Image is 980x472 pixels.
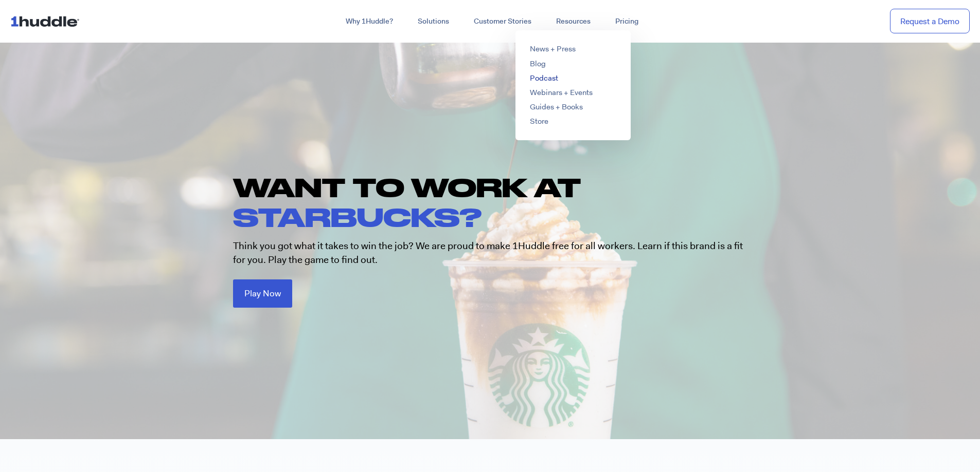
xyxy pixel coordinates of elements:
a: Blog [530,59,546,69]
a: Resources [544,12,603,31]
a: Request a Demo [890,9,970,34]
span: Play Now [244,289,281,298]
a: Play Now [233,279,292,308]
a: Why 1Huddle? [333,12,405,31]
a: Store [530,116,548,126]
a: Pricing [603,12,651,31]
p: Think you got what it takes to win the job? We are proud to make 1Huddle free for all workers. Le... [233,239,747,267]
a: Solutions [405,12,461,31]
img: ... [10,11,84,31]
a: Guides + Books [530,102,583,112]
a: Webinars + Events [530,87,593,98]
a: Customer Stories [461,12,544,31]
h1: WANT TO WORK AT [233,173,758,232]
span: STARBUCKS? [233,202,482,232]
a: News + Press [530,44,576,54]
a: Podcast [530,73,558,83]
